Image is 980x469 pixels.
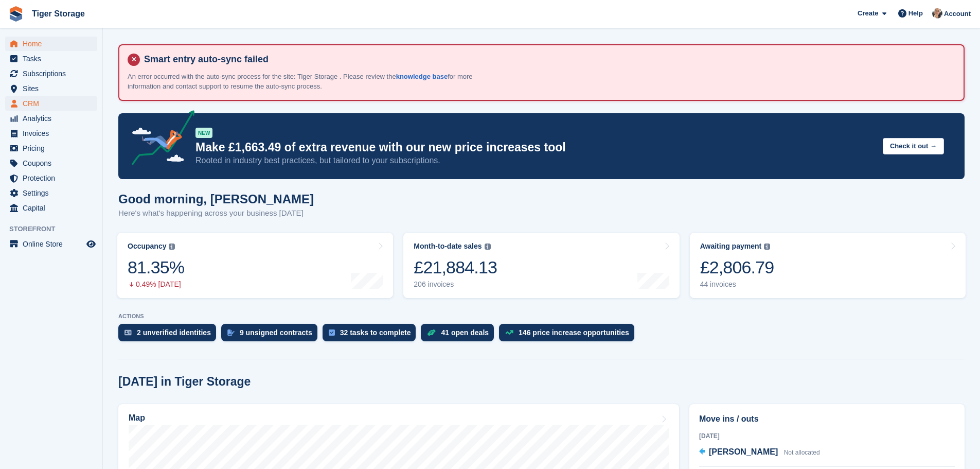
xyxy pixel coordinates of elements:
a: menu [5,156,97,170]
a: menu [5,237,97,251]
a: menu [5,81,97,96]
div: 32 tasks to complete [340,328,411,337]
a: [PERSON_NAME] Not allocated [699,446,820,459]
a: knowledge base [396,73,448,80]
img: contract_signature_icon-13c848040528278c33f63329250d36e43548de30e8caae1d1a13099fd9432cc5.svg [227,329,235,336]
a: 2 unverified identities [118,324,221,346]
img: verify_identity-adf6edd0f0f0b5bbfe63781bf79b02c33cf7c696d77639b501bdc392416b5a36.svg [124,329,132,336]
a: menu [5,37,97,51]
div: [DATE] [699,431,955,441]
img: icon-info-grey-7440780725fd019a000dd9b08b2336e03edf1995a4989e88bcd33f0948082b44.svg [764,244,770,250]
a: menu [5,126,97,141]
span: [PERSON_NAME] [709,447,778,456]
span: Online Store [23,237,84,251]
a: 9 unsigned contracts [221,324,323,346]
div: Occupancy [128,242,166,251]
a: menu [5,66,97,81]
div: NEW [195,128,212,138]
a: menu [5,111,97,126]
span: Coupons [23,156,84,170]
a: menu [5,96,97,111]
img: icon-info-grey-7440780725fd019a000dd9b08b2336e03edf1995a4989e88bcd33f0948082b44.svg [169,244,175,250]
a: menu [5,171,97,185]
a: menu [5,186,97,200]
span: Capital [23,201,84,215]
div: 81.35% [128,257,184,278]
span: Analytics [23,111,84,126]
img: icon-info-grey-7440780725fd019a000dd9b08b2336e03edf1995a4989e88bcd33f0948082b44.svg [485,244,491,250]
div: 0.49% [DATE] [128,280,184,289]
div: 41 open deals [441,328,489,337]
div: £21,884.13 [414,257,497,278]
h2: Map [129,413,145,423]
a: Tiger Storage [28,5,89,22]
span: Protection [23,171,84,185]
span: Help [908,8,923,19]
span: Invoices [23,126,84,141]
img: task-75834270c22a3079a89374b754ae025e5fb1db73e45f91037f5363f120a921f8.svg [329,329,335,336]
a: 146 price increase opportunities [499,324,639,346]
img: Becky Martin [932,8,942,19]
div: 9 unsigned contracts [240,328,312,337]
h2: [DATE] in Tiger Storage [118,375,251,389]
div: Month-to-date sales [414,242,482,251]
a: 41 open deals [421,324,499,346]
div: £2,806.79 [700,257,774,278]
button: Check it out → [883,138,944,155]
a: Preview store [85,238,97,250]
p: An error occurred with the auto-sync process for the site: Tiger Storage . Please review the for ... [128,72,488,92]
span: Pricing [23,141,84,155]
a: Occupancy 81.35% 0.49% [DATE] [117,233,393,298]
span: Subscriptions [23,66,84,81]
div: 44 invoices [700,280,774,289]
a: menu [5,141,97,155]
img: stora-icon-8386f47178a22dfd0bd8f6a31ec36ba5ce8667c1dd55bd0f319d3a0aa187defe.svg [8,6,24,22]
img: price-adjustments-announcement-icon-8257ccfd72463d97f412b2fc003d46551f7dbcb40ab6d574587a9cd5c0d94... [123,110,195,169]
p: Rooted in industry best practices, but tailored to your subscriptions. [195,155,875,166]
a: menu [5,201,97,215]
span: CRM [23,96,84,111]
span: Not allocated [784,449,820,456]
p: ACTIONS [118,313,965,320]
div: Awaiting payment [700,242,762,251]
div: 2 unverified identities [137,328,211,337]
span: Storefront [9,224,102,234]
p: Here's what's happening across your business [DATE] [118,207,314,219]
h2: Move ins / outs [699,413,955,425]
div: 146 price increase opportunities [519,328,629,337]
span: Sites [23,81,84,96]
a: 32 tasks to complete [323,324,421,346]
a: Awaiting payment £2,806.79 44 invoices [690,233,966,298]
div: 206 invoices [414,280,497,289]
img: price_increase_opportunities-93ffe204e8149a01c8c9dc8f82e8f89637d9d84a8eef4429ea346261dce0b2c0.svg [505,330,513,335]
h4: Smart entry auto-sync failed [140,54,955,65]
span: Settings [23,186,84,200]
span: Tasks [23,51,84,66]
span: Account [944,9,971,19]
p: Make £1,663.49 of extra revenue with our new price increases tool [195,140,875,155]
h1: Good morning, [PERSON_NAME] [118,192,314,206]
a: menu [5,51,97,66]
img: deal-1b604bf984904fb50ccaf53a9ad4b4a5d6e5aea283cecdc64d6e3604feb123c2.svg [427,329,436,336]
a: Month-to-date sales £21,884.13 206 invoices [403,233,679,298]
span: Home [23,37,84,51]
span: Create [858,8,878,19]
